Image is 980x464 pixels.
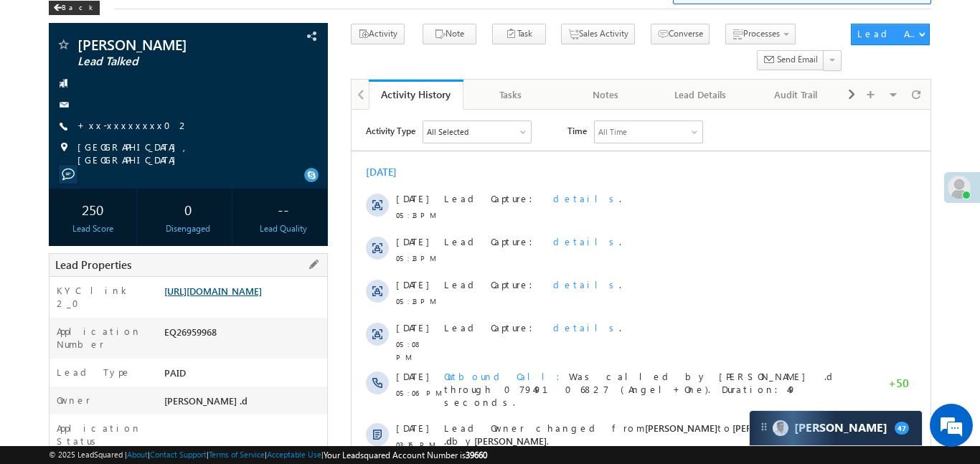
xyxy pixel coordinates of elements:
[77,119,189,131] a: +xx-xxxxxxxx02
[52,196,133,222] div: 250
[857,27,918,40] div: Lead Actions
[55,257,131,272] span: Lead Properties
[44,228,88,254] span: 05:08 PM
[202,126,268,138] span: details
[665,86,735,103] div: Lead Details
[93,212,190,224] span: Lead Capture:
[216,11,235,32] span: Time
[44,260,77,273] span: [DATE]
[324,450,487,460] span: Your Leadsquared Account Number is
[743,28,780,39] span: Processes
[57,394,90,407] label: Owner
[93,434,382,459] span: Lead Owner changed from to by .
[52,222,133,235] div: Lead Score
[14,56,61,69] div: [DATE]
[44,212,77,224] span: [DATE]
[44,99,88,112] span: 05:13 PM
[161,325,327,345] div: EQ26959968
[44,277,88,290] span: 05:06 PM
[93,260,217,273] span: Outbound Call
[760,86,830,103] div: Audit Trail
[44,434,77,447] span: [DATE]
[202,82,268,95] span: details
[44,185,88,198] span: 05:13 PM
[895,422,909,435] span: 47
[749,410,923,446] div: carter-dragCarter[PERSON_NAME]47
[725,24,796,44] button: Processes
[44,399,88,412] span: 02:02 PM
[44,450,88,463] span: 01:28 PM
[93,126,516,138] div: .
[537,267,557,284] span: +50
[148,196,228,222] div: 0
[537,389,557,406] span: +50
[247,16,275,29] div: All Time
[748,80,843,110] a: Audit Trail
[93,382,217,394] span: Outbound Call
[380,87,453,101] div: Activity History
[44,328,88,341] span: 03:16 PM
[757,50,824,71] button: Send Email
[475,86,545,103] div: Tasks
[93,382,461,420] span: Was called by [PERSON_NAME] through 07949106827 (Angel+One). Duration:35 seconds.
[14,356,61,369] div: [DATE]
[851,24,930,45] button: Lead Actions
[93,82,190,95] span: Lead Capture:
[77,141,302,166] span: [GEOGRAPHIC_DATA], [GEOGRAPHIC_DATA]
[93,169,516,181] div: .
[126,447,198,459] span: [PERSON_NAME]
[93,260,486,298] span: Was called by [PERSON_NAME] .d through 07949106827 (Angel+One). Duration:49 seconds.
[49,1,100,15] div: Back
[164,394,248,407] span: [PERSON_NAME] .d
[44,82,77,95] span: [DATE]
[773,420,788,436] img: Carter
[49,448,487,462] span: © 2025 LeadSquared | | | | |
[93,82,516,95] div: .
[559,80,654,110] a: Notes
[213,447,286,459] span: [PERSON_NAME]
[44,169,77,181] span: [DATE]
[77,55,250,69] span: Lead Talked
[57,366,131,379] label: Lead Type
[209,450,265,459] a: Terms of Service
[202,169,268,181] span: details
[14,11,64,32] span: Activity Type
[202,212,268,224] span: details
[44,126,77,138] span: [DATE]
[77,37,250,52] span: [PERSON_NAME]
[148,222,228,235] div: Disengaged
[72,11,179,33] div: All Selected
[243,196,324,222] div: --
[466,450,487,460] span: 39660
[561,24,635,44] button: Sales Activity
[93,169,190,181] span: Lead Capture:
[44,142,88,155] span: 05:13 PM
[57,284,150,310] label: KYC link 2_0
[308,447,380,459] span: [PERSON_NAME]
[123,325,195,337] span: [PERSON_NAME]
[423,24,476,44] button: Note
[293,312,366,324] span: [PERSON_NAME]
[369,80,463,110] a: Activity History
[57,325,150,351] label: Application Number
[44,312,77,325] span: [DATE]
[570,86,641,103] div: Notes
[492,24,546,44] button: Task
[57,422,150,448] label: Application Status
[161,366,327,386] div: PAID
[267,450,321,459] a: Acceptable Use
[351,24,405,44] button: Activity
[44,382,77,395] span: [DATE]
[243,222,324,235] div: Lead Quality
[758,421,770,432] img: carter-drag
[777,53,818,66] span: Send Email
[654,80,748,110] a: Lead Details
[93,312,453,337] span: [PERSON_NAME] .d
[150,450,207,459] a: Contact Support
[93,212,516,224] div: .
[93,126,190,138] span: Lead Capture:
[75,16,117,29] div: All Selected
[127,450,148,459] a: About
[93,312,453,337] span: Lead Owner changed from to by .
[463,80,558,110] a: Tasks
